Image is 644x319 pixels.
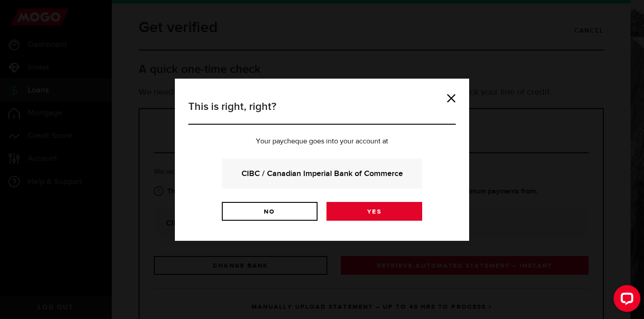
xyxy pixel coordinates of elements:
[234,168,410,180] strong: CIBC / Canadian Imperial Bank of Commerce
[188,99,456,125] h3: This is right, right?
[188,138,456,145] p: Your paycheque goes into your account at
[606,281,644,319] iframe: LiveChat chat widget
[326,202,422,221] a: Yes
[222,202,318,221] a: No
